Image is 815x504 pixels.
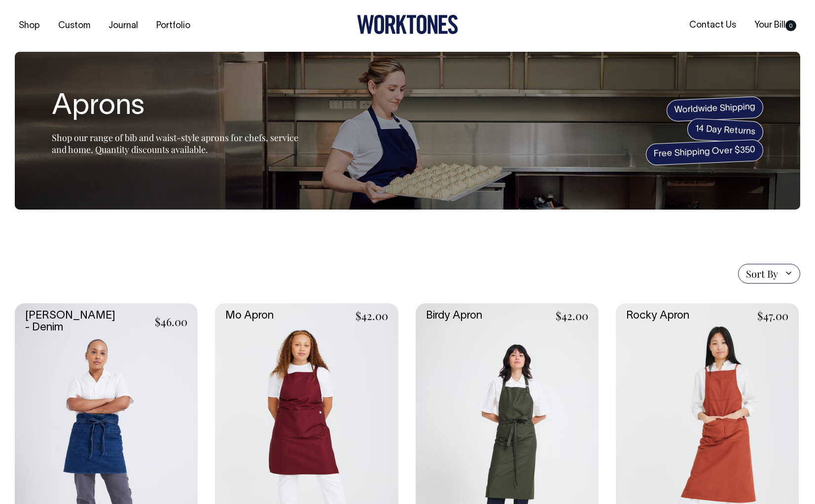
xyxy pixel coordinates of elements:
[105,18,142,34] a: Journal
[746,268,778,280] span: Sort By
[785,20,796,31] span: 0
[52,132,298,155] span: Shop our range of bib and waist-style aprons for chefs, service and home. Quantity discounts avai...
[52,91,298,123] h1: Aprons
[750,17,800,34] a: Your Bill0
[687,118,764,144] span: 14 Day Returns
[152,18,194,34] a: Portfolio
[15,18,44,34] a: Shop
[645,139,764,166] span: Free Shipping Over $350
[685,17,740,34] a: Contact Us
[666,96,764,122] span: Worldwide Shipping
[54,18,94,34] a: Custom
